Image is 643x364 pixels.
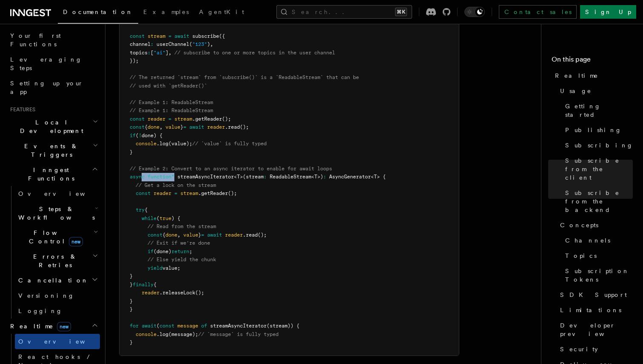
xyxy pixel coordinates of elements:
[562,263,633,287] a: Subscription Tokens
[148,265,162,271] span: yield
[237,174,240,180] span: T
[156,215,159,221] span: (
[7,142,93,159] span: Events & Triggers
[10,32,61,48] span: Your first Functions
[130,149,133,155] span: }
[270,174,311,180] span: ReadableStream
[148,174,174,180] span: function*
[201,232,204,238] span: =
[210,323,267,329] span: streamAsyncIterator
[138,3,194,23] a: Examples
[560,345,598,353] span: Security
[560,306,621,314] span: Limitations
[148,33,165,39] span: stream
[198,331,279,337] span: // `message` is fully typed
[10,56,82,71] span: Leveraging Steps
[264,174,267,180] span: :
[240,124,249,130] span: ();
[136,182,216,188] span: // Get a lock on the stream
[7,52,100,76] a: Leveraging Steps
[142,133,162,138] span: done) {
[148,116,165,122] span: reader
[151,41,154,47] span: :
[189,41,192,47] span: (
[565,251,597,260] span: Topics
[562,233,633,248] a: Channels
[225,232,243,238] span: reader
[171,215,180,221] span: ) {
[7,106,35,113] span: Features
[7,118,93,135] span: Local Development
[323,174,326,180] span: :
[174,33,189,39] span: await
[565,236,610,245] span: Channels
[7,76,100,99] a: Setting up your app
[174,116,192,122] span: stream
[234,174,237,180] span: <
[565,126,622,134] span: Publishing
[130,339,133,345] span: }
[165,50,168,56] span: ]
[168,33,171,39] span: =
[377,174,386,180] span: > {
[565,267,633,284] span: Subscription Tokens
[154,190,171,196] span: reader
[145,207,148,213] span: {
[7,166,92,183] span: Inngest Functions
[130,124,145,130] span: const
[15,334,100,349] a: Overview
[311,174,314,180] span: <
[7,138,100,162] button: Events & Triggers
[258,232,267,238] span: ();
[136,331,156,337] span: console
[192,141,267,147] span: // `value` is fully typed
[148,240,210,246] span: // Exit if we're done
[219,33,225,39] span: ({
[15,229,94,245] span: Flow Control
[15,273,100,288] button: Cancellation
[156,331,168,337] span: .log
[464,7,485,17] button: Toggle dark mode
[314,174,317,180] span: T
[199,8,244,15] span: AgentKit
[177,232,180,238] span: ,
[148,232,162,238] span: const
[159,290,195,296] span: .releaseLock
[159,124,162,130] span: ,
[555,71,598,80] span: Realtime
[395,8,407,16] kbd: ⌘K
[371,174,374,180] span: <
[136,190,151,196] span: const
[57,322,71,331] span: new
[148,50,151,56] span: :
[130,83,207,89] span: // used with `getReader()`
[174,50,335,56] span: // subscribe to one or more topics in the user channel
[63,8,133,15] span: Documentation
[18,292,74,299] span: Versioning
[562,248,633,263] a: Topics
[557,341,633,357] a: Security
[18,308,63,314] span: Logging
[374,174,377,180] span: T
[171,248,189,254] span: return
[562,99,633,122] a: Getting started
[180,124,183,130] span: }
[18,190,106,197] span: Overview
[130,323,139,329] span: for
[317,174,323,180] span: >)
[142,215,156,221] span: while
[562,138,633,153] a: Subscribing
[130,298,133,304] span: }
[560,87,592,95] span: Usage
[148,223,216,229] span: // Read from the stream
[130,166,332,172] span: // Example 2: Convert to an async iterator to enable for await loops
[562,185,633,217] a: Subscribe from the backend
[130,174,145,180] span: async
[557,287,633,302] a: SDK Support
[174,190,177,196] span: =
[151,50,154,56] span: [
[142,323,156,329] span: await
[7,28,100,52] a: Your first Functions
[130,282,133,288] span: }
[15,303,100,319] a: Logging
